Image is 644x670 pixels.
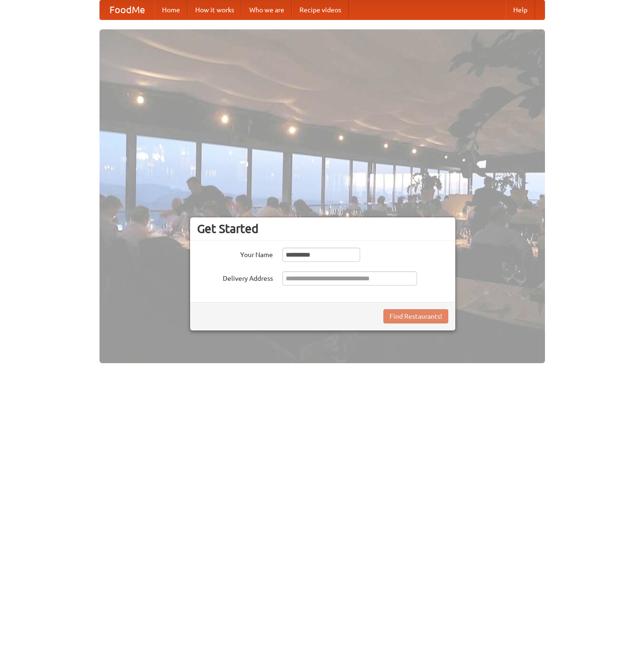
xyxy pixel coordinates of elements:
[506,0,535,19] a: Help
[197,222,448,236] h3: Get Started
[154,0,188,19] a: Home
[197,248,273,259] label: Your Name
[197,271,273,283] label: Delivery Address
[383,309,448,323] button: Find Restaurants!
[292,0,349,19] a: Recipe videos
[242,0,292,19] a: Who we are
[100,0,154,19] a: FoodMe
[188,0,242,19] a: How it works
